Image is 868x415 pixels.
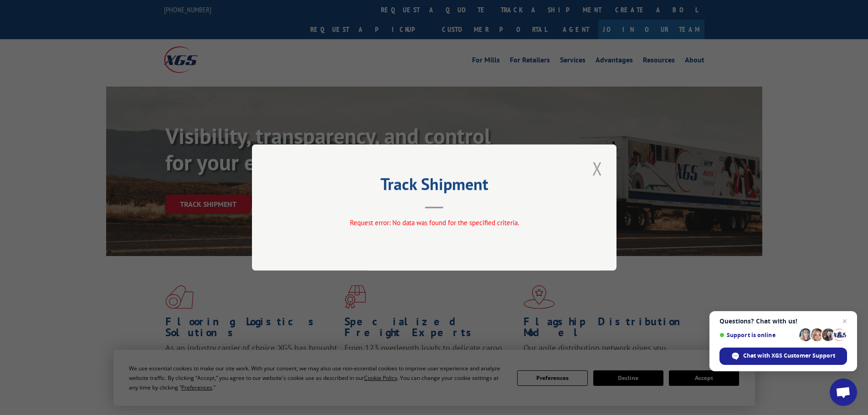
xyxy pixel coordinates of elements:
span: Chat with XGS Customer Support [743,352,835,360]
span: Request error: No data was found for the specified criteria. [349,218,519,227]
button: Close modal [590,156,605,181]
span: Chat with XGS Customer Support [719,348,847,365]
a: Open chat [830,379,857,406]
span: Support is online [719,332,796,338]
h2: Track Shipment [298,178,571,195]
span: Questions? Chat with us! [719,318,847,325]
